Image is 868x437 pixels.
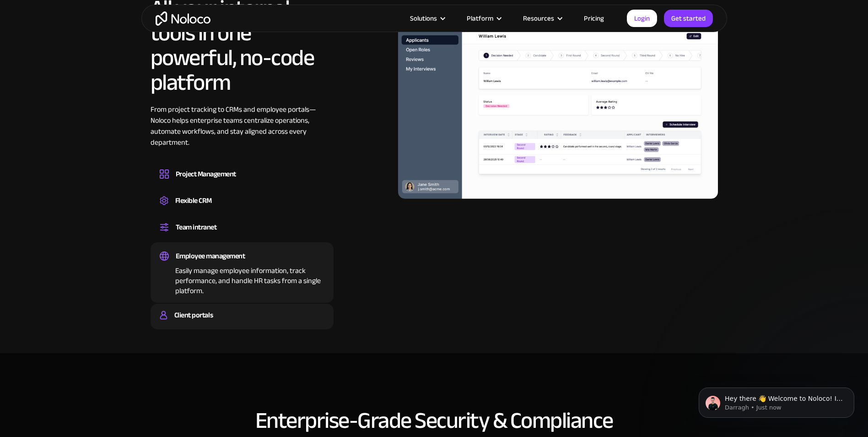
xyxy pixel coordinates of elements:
a: Pricing [572,12,615,24]
div: Team intranet [176,220,217,234]
div: Flexible CRM [175,194,212,208]
iframe: Intercom notifications message [685,368,868,432]
div: Client portals [174,308,213,322]
a: home [156,11,210,26]
div: Solutions [399,12,455,24]
div: Resources [512,12,572,24]
div: Solutions [410,12,437,24]
h2: Enterprise-Grade Security & Compliance [151,408,718,433]
div: Easily manage employee information, track performance, and handle HR tasks from a single platform. [160,263,324,296]
a: Login [627,10,657,27]
div: Platform [455,12,512,24]
div: Create a custom CRM that you can adapt to your business’s needs, centralize your workflows, and m... [160,208,324,210]
div: Employee management [176,249,245,263]
div: Project Management [176,167,236,181]
div: Build a secure, fully-branded, and personalized client portal that lets your customers self-serve. [160,322,324,325]
div: Set up a central space for your team to collaborate, share information, and stay up to date on co... [160,234,324,237]
div: Resources [523,12,554,24]
div: From project tracking to CRMs and employee portals—Noloco helps enterprise teams centralize opera... [151,104,334,162]
a: Get started [664,10,713,27]
div: Design custom project management tools to speed up workflows, track progress, and optimize your t... [160,181,324,184]
div: Platform [467,12,493,24]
